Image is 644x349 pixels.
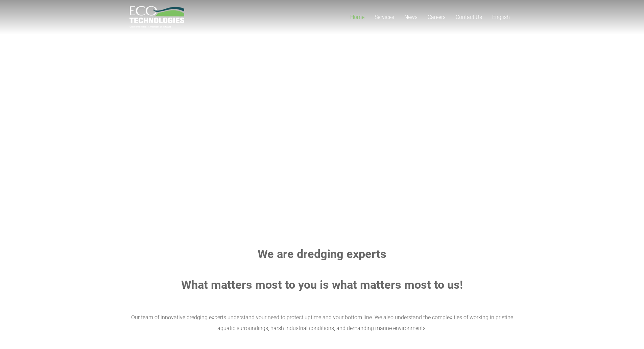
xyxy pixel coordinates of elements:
p: Our team of innovative dredging experts understand your need to protect uptime and your bottom li... [129,312,515,334]
strong: What matters most to you is what matters most to us! [181,278,463,291]
span: Home [350,14,364,20]
a: logo_EcoTech_ASDR_RGB [129,6,185,28]
span: English [492,14,510,20]
span: Services [375,14,394,20]
span: Contact Us [456,14,482,20]
span: News [404,14,418,20]
span: Careers [428,14,446,20]
strong: We are dredging experts [258,247,386,261]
